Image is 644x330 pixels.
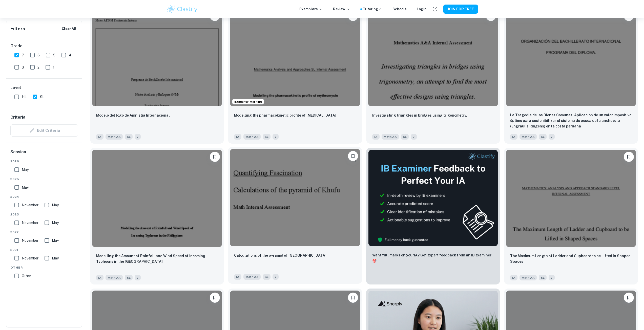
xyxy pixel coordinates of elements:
[539,275,547,280] span: SL
[510,134,517,140] span: IA
[52,220,59,226] span: May
[372,252,494,263] p: Want full marks on your IA ? Get expert feedback from an IB examiner!
[22,94,27,100] span: HL
[96,134,103,140] span: IA
[10,194,78,199] span: 2024
[368,9,498,106] img: Math AA IA example thumbnail: Investigating triangles in bridges using
[624,293,634,303] button: Please log in to bookmark exemplars
[10,149,78,159] h6: Session
[243,274,261,280] span: Math AA
[273,274,279,280] span: 7
[210,152,220,162] button: Please log in to bookmark exemplars
[60,25,78,33] button: Clear All
[230,149,360,246] img: Math AA IA example thumbnail: Calculations of the pyramid of Khufu
[392,6,407,12] a: Schools
[366,148,500,284] a: ThumbnailWant full marks on yourIA? Get expert feedback from an IB examiner!
[10,212,78,217] span: 2023
[504,148,638,284] a: Please log in to bookmark exemplarsThe Maximum Length of Ladder and Cupboard to be Lifted in Shap...
[53,64,54,70] span: 1
[10,114,25,120] h6: Criteria
[372,113,467,118] p: Investigating triangles in bridges using trigonometry.
[366,7,500,144] a: Please log in to bookmark exemplarsInvestigating triangles in bridges using trigonometry.IAMath A...
[549,134,555,140] span: 7
[125,134,133,140] span: SL
[363,6,382,12] a: Tutoring
[506,150,636,247] img: Math AA IA example thumbnail: The Maximum Length of Ladder and Cupboar
[92,9,222,106] img: Math AA IA example thumbnail: Modelo del logo de Amnistía Internaciona
[22,220,38,226] span: November
[40,94,44,100] span: SL
[417,6,427,12] a: Login
[368,150,498,246] img: Thumbnail
[520,134,537,140] span: Math AA
[10,25,25,32] h6: Filters
[96,253,218,264] p: Modelling the Amount of Rainfall and Wind Speed of Incoming Typhoons in the Philippines
[10,124,78,137] div: Criteria filters are unavailable when searching by topic
[210,293,220,303] button: Please log in to bookmark exemplars
[10,177,78,181] span: 2025
[10,85,78,91] h6: Level
[135,134,141,140] span: 7
[234,113,336,118] p: Modelling the pharmacokinetic profile of erythromycin
[382,134,399,140] span: Math AA
[348,151,358,161] button: Please log in to bookmark exemplars
[539,134,547,140] span: SL
[10,248,78,252] span: 2021
[348,293,358,303] button: Please log in to bookmark exemplars
[273,134,279,140] span: 7
[510,275,517,280] span: IA
[299,6,323,12] p: Exemplars
[228,7,362,144] a: Examiner MarkingPlease log in to bookmark exemplarsModelling the pharmacokinetic profile of eryth...
[106,134,123,140] span: Math AA
[10,43,78,49] h6: Grade
[22,202,38,208] span: November
[22,185,29,190] span: May
[37,64,39,70] span: 2
[52,255,59,261] span: May
[37,52,40,58] span: 6
[510,253,632,264] p: The Maximum Length of Ladder and Cupboard to be Lifted in Shaped Spaces
[96,275,103,280] span: IA
[22,64,24,70] span: 3
[10,159,78,164] span: 2026
[232,99,264,104] span: Examiner Marking
[411,134,417,140] span: 7
[106,275,123,280] span: Math AA
[230,9,360,106] img: Math AA IA example thumbnail: Modelling the pharmacokinetic profile of
[22,255,38,261] span: November
[372,259,377,263] span: 🎯
[263,274,271,280] span: SL
[125,275,133,280] span: SL
[22,167,29,172] span: May
[69,52,71,58] span: 4
[52,202,59,208] span: May
[234,274,241,280] span: IA
[510,112,632,129] p: La Tragedia de los Bienes Comunes: Aplicación de un valor impositivo óptimo para sostenibilizar e...
[90,7,224,144] a: Please log in to bookmark exemplarsModelo del logo de Amnistía InternacionalIAMath AASL7
[96,113,170,118] p: Modelo del logo de Amnistía Internacional
[228,148,362,284] a: Please log in to bookmark exemplarsCalculations of the pyramid of KhufuIAMath AASL7
[243,134,261,140] span: Math AA
[549,275,555,280] span: 7
[53,52,55,58] span: 5
[166,4,198,14] img: Clastify logo
[624,152,634,162] button: Please log in to bookmark exemplars
[443,5,478,14] button: JOIN FOR FREE
[90,148,224,284] a: Please log in to bookmark exemplarsModelling the Amount of Rainfall and Wind Speed of Incoming Ty...
[263,134,271,140] span: SL
[401,134,409,140] span: SL
[431,5,439,13] button: Help and Feedback
[504,7,638,144] a: Please log in to bookmark exemplarsLa Tragedia de los Bienes Comunes: Aplicación de un valor impo...
[372,134,380,140] span: IA
[135,275,141,280] span: 7
[333,6,350,12] p: Review
[92,150,222,247] img: Math AA IA example thumbnail: Modelling the Amount of Rainfall and Win
[22,273,31,279] span: Other
[22,52,24,58] span: 7
[234,134,241,140] span: IA
[10,230,78,234] span: 2022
